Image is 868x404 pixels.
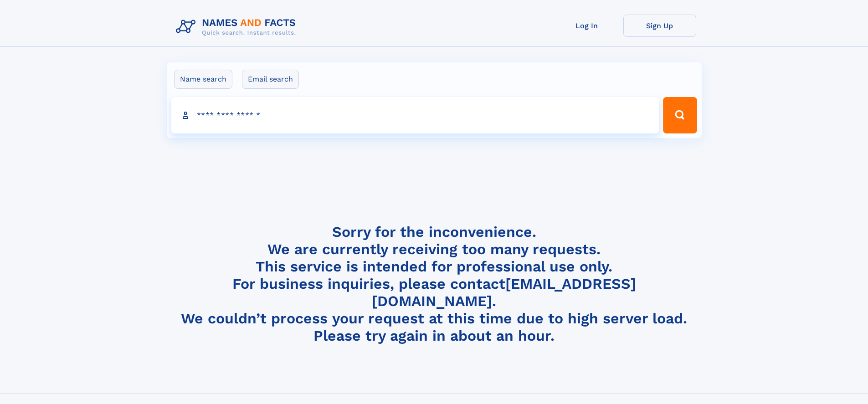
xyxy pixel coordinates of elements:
[372,275,636,310] a: [EMAIL_ADDRESS][DOMAIN_NAME]
[172,223,696,345] h4: Sorry for the inconvenience. We are currently receiving too many requests. This service is intend...
[663,97,697,133] button: Search Button
[242,70,299,89] label: Email search
[550,15,623,37] a: Log In
[174,70,232,89] label: Name search
[172,15,303,39] img: Logo Names and Facts
[171,97,659,133] input: search input
[623,15,696,37] a: Sign Up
